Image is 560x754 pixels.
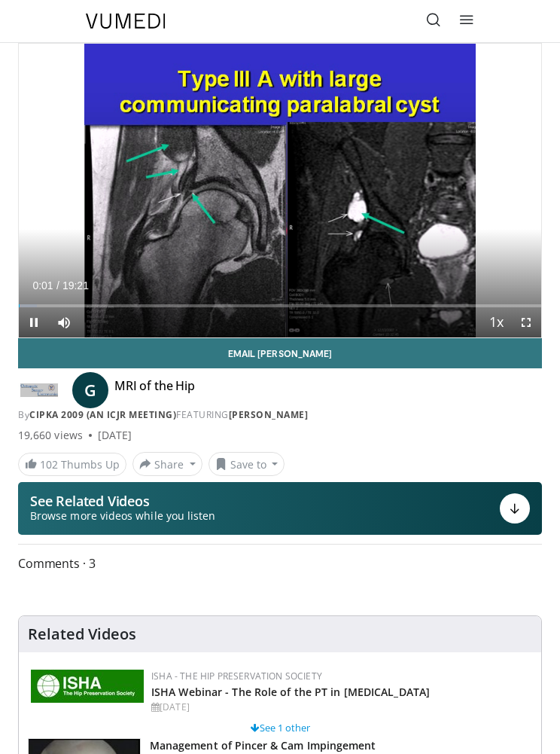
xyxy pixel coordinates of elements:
div: Progress Bar [19,304,541,307]
div: By FEATURING [18,408,542,422]
a: Email [PERSON_NAME] [18,338,542,368]
a: See 1 other [251,721,310,734]
h4: Related Videos [28,625,136,643]
a: ISHA Webinar - The Role of the PT in [MEDICAL_DATA] [151,685,430,699]
button: Pause [19,307,49,337]
span: Browse more videos while you listen [30,508,215,524]
a: [PERSON_NAME] [229,408,309,421]
a: 102 Thumbs Up [18,453,126,476]
button: Playback Rate [481,307,511,337]
a: CIPKA 2009 (an ICJR Meeting) [29,408,176,421]
span: / [56,279,59,292]
img: a9f71565-a949-43e5-a8b1-6790787a27eb.jpg.150x105_q85_autocrop_double_scale_upscale_version-0.2.jpg [31,670,144,703]
p: See Related Videos [30,493,215,508]
span: Comments 3 [18,554,542,573]
button: Share [132,452,202,476]
a: ISHA - The Hip Preservation Society [151,670,322,682]
h3: Management of Pincer & Cam Impingement [150,738,376,753]
div: [DATE] [151,701,529,714]
span: 19:21 [62,279,89,292]
button: See Related Videos Browse more videos while you listen [18,482,542,535]
button: Fullscreen [511,307,541,337]
img: VuMedi Logo [86,14,166,29]
video-js: Video Player [19,44,541,337]
span: 19,660 views [18,428,83,443]
div: [DATE] [98,428,132,443]
a: G [72,372,108,408]
span: 0:01 [32,279,53,292]
img: CIPKA 2009 (an ICJR Meeting) [18,378,60,402]
button: Mute [49,307,79,337]
h4: MRI of the Hip [114,378,195,402]
span: 102 [40,457,58,472]
button: Save to [208,452,285,476]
